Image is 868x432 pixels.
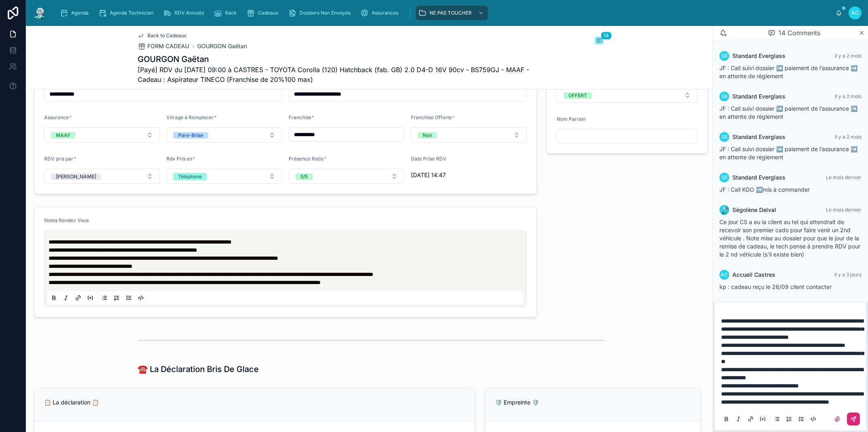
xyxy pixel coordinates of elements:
[211,6,243,20] a: Rack
[300,10,351,16] span: Dossiers Non Envoyés
[161,6,210,20] a: RDV Annulés
[721,134,728,140] span: SE
[138,32,187,39] a: Back to Cadeaux
[732,52,785,60] span: Standard Everglass
[732,133,785,141] span: Standard Everglass
[174,10,204,16] span: RDV Annulés
[147,42,189,50] span: FORM CADEAU
[732,92,785,101] span: Standard Everglass
[411,127,527,143] button: Select Button
[178,173,202,180] div: Téléphone
[721,53,728,59] span: SE
[834,272,862,278] span: Il y a 3 jours
[197,42,247,50] a: GOURGON Gaëtan
[835,53,862,59] span: Il y a 2 mois
[372,10,398,16] span: Assurances
[719,186,810,193] span: JF : Call KDO ➡️mis à commander
[96,6,159,20] a: Agenda Technicien
[138,65,543,84] span: [Payé] RDV du [DATE] 09:00 à CASTRES - TOYOTA Corolla (120) Hatchback (fab. GB) 2.0 D4-D 16V 90cv...
[44,114,69,120] span: Assurance
[732,271,775,279] span: Accueil Castres
[289,156,323,162] span: Présence Ratio
[166,127,282,143] button: Select Button
[732,206,776,214] span: Ségolène Delval
[835,134,862,140] span: Il y a 2 mois
[110,10,153,16] span: Agenda Technicien
[44,127,160,143] button: Select Button
[719,283,832,290] span: kp : cadeau reçu le 26/09 client contacter
[44,217,89,223] span: Notes Rendez Vous
[244,6,284,20] a: Cadeaux
[601,32,612,40] span: 14
[166,169,282,184] button: Select Button
[568,92,587,99] div: OFFERT
[719,105,857,120] span: JF : Call suivi dossier ➡️ paiement de l’assurance ➡️ en attente de règlement
[71,10,89,16] span: Agenda
[721,272,728,278] span: AC
[56,132,70,139] div: MAAF
[53,4,836,22] div: scrollable content
[826,207,862,213] span: Le mois dernier
[411,114,452,120] span: Franchise Offerte
[732,173,785,182] span: Standard Everglass
[719,64,857,79] span: JF : Call suivi dossier ➡️ paiement de l’assurance ➡️ en attente de règlement
[44,398,465,406] p: 📋 La déclaration 📋
[57,6,94,20] a: Agenda
[178,132,203,139] div: Pare-Brise
[779,28,820,38] span: 14 Comments
[225,10,237,16] span: Rack
[423,132,432,139] div: Non
[411,171,527,179] span: [DATE] 14:47
[147,32,187,39] span: Back to Cadeaux
[411,156,447,162] span: Date Prise RDV
[166,114,214,120] span: Vitrage à Remplacer
[258,10,279,16] span: Cadeaux
[166,156,192,162] span: Rdv Pris en
[358,6,404,20] a: Assurances
[138,42,189,50] a: FORM CADEAU
[721,174,728,181] span: SE
[430,10,472,16] span: NE PAS TOUCHER
[300,173,308,180] div: 5/5
[594,36,604,46] button: 14
[289,114,311,120] span: Franchise
[289,169,404,184] button: Select Button
[719,145,857,160] span: JF : Call suivi dossier ➡️ paiement de l’assurance ➡️ en attente de règlement
[138,364,259,375] h1: ☎️ La Déclaration Bris De Glace
[851,10,859,16] span: AC
[286,6,356,20] a: Dossiers Non Envoyés
[835,93,862,99] span: Il y a 2 mois
[56,173,96,180] div: [PERSON_NAME]
[826,174,862,180] span: Le mois dernier
[557,116,586,122] span: Nom Parrain
[495,398,691,406] p: 🛡️ Empreinte 🛡️
[721,93,728,100] span: SE
[32,6,47,19] img: App logo
[719,218,860,258] span: Ce jour CS a eu la client au tel qui attendrait de recevoir son premier cado pour faire venir un ...
[44,169,160,184] button: Select Button
[44,156,73,162] span: RDV pris par
[416,6,488,20] a: NE PAS TOUCHER
[557,88,698,103] button: Select Button
[138,53,543,65] h1: GOURGON Gaëtan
